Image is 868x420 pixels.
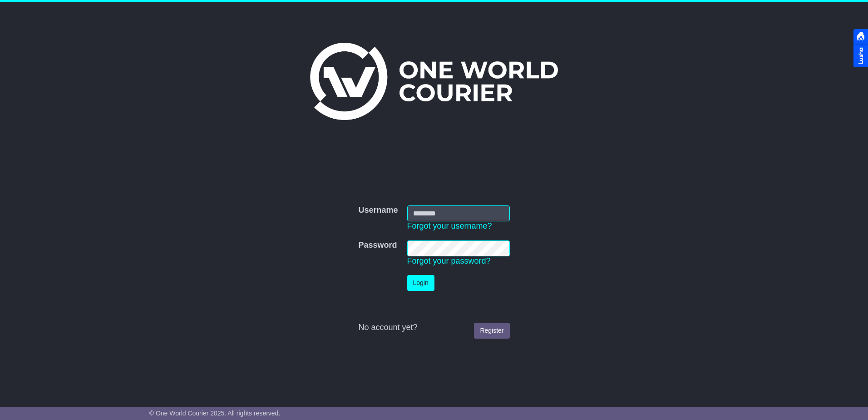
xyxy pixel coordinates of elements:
a: Forgot your username? [407,221,492,230]
img: One World [310,43,558,120]
label: Username [358,205,398,215]
label: Password [358,240,397,250]
span: © One World Courier 2025. All rights reserved. [149,410,281,417]
a: Forgot your password? [407,256,491,265]
button: Login [407,275,434,291]
a: Register [474,323,509,339]
div: No account yet? [358,323,509,333]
